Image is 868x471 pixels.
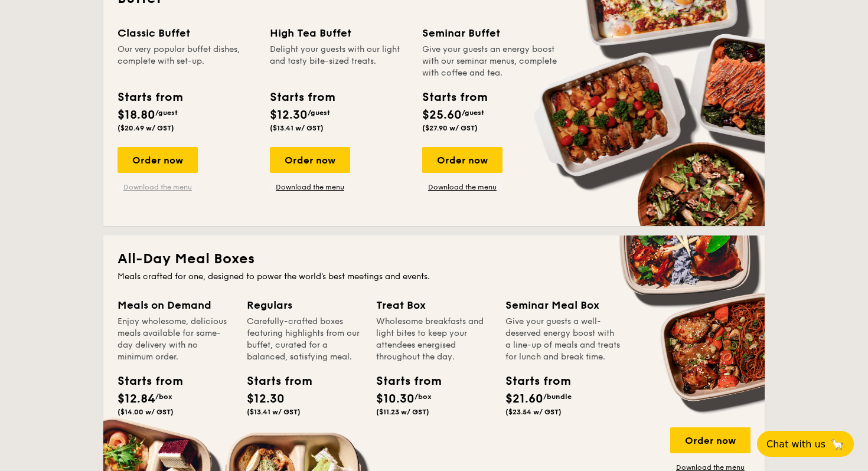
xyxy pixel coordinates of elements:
span: ($11.23 w/ GST) [376,408,429,416]
div: Starts from [505,372,559,390]
span: $21.60 [505,392,543,406]
div: Wholesome breakfasts and light bites to keep your attendees energised throughout the day. [376,316,491,363]
span: ($13.41 w/ GST) [270,124,324,132]
a: Download the menu [270,182,350,192]
div: Give your guests an energy boost with our seminar menus, complete with coffee and tea. [422,44,560,79]
div: Starts from [247,372,300,390]
h2: All-Day Meal Boxes [118,250,750,269]
span: $12.30 [270,108,308,122]
div: Delight your guests with our light and tasty bite-sized treats. [270,44,408,79]
span: /box [155,392,172,401]
span: 🦙 [830,437,844,451]
div: Seminar Meal Box [505,297,621,313]
div: Starts from [270,89,334,106]
span: ($23.54 w/ GST) [505,408,562,416]
div: Starts from [422,89,487,106]
div: Give your guests a well-deserved energy boost with a line-up of meals and treats for lunch and br... [505,316,621,363]
span: ($14.00 w/ GST) [118,408,174,416]
div: Classic Buffet [118,25,256,41]
div: Starts from [118,89,182,106]
span: Chat with us [766,439,825,450]
span: $12.30 [247,392,285,406]
a: Download the menu [118,182,198,192]
div: Treat Box [376,297,491,313]
div: Our very popular buffet dishes, complete with set-up. [118,44,256,79]
span: $10.30 [376,392,415,406]
div: Enjoy wholesome, delicious meals available for same-day delivery with no minimum order. [118,316,233,363]
a: Download the menu [422,182,502,192]
span: /bundle [543,392,572,401]
div: Order now [118,147,198,173]
div: Starts from [376,372,429,390]
div: Order now [422,147,502,173]
span: ($20.49 w/ GST) [118,124,174,132]
button: Chat with us🦙 [757,431,854,457]
span: $18.80 [118,108,155,122]
div: Starts from [118,372,171,390]
span: ($13.41 w/ GST) [247,408,301,416]
span: ($27.90 w/ GST) [422,124,478,132]
div: Carefully-crafted boxes featuring highlights from our buffet, curated for a balanced, satisfying ... [247,316,362,363]
span: /guest [155,109,178,117]
div: Order now [670,427,750,453]
span: $25.60 [422,108,462,122]
span: /box [415,392,432,401]
div: Regulars [247,297,362,313]
span: $12.84 [118,392,155,406]
div: High Tea Buffet [270,25,408,41]
div: Seminar Buffet [422,25,560,41]
div: Order now [270,147,350,173]
div: Meals on Demand [118,297,233,313]
span: /guest [308,109,330,117]
span: /guest [462,109,484,117]
div: Meals crafted for one, designed to power the world's best meetings and events. [118,271,750,283]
